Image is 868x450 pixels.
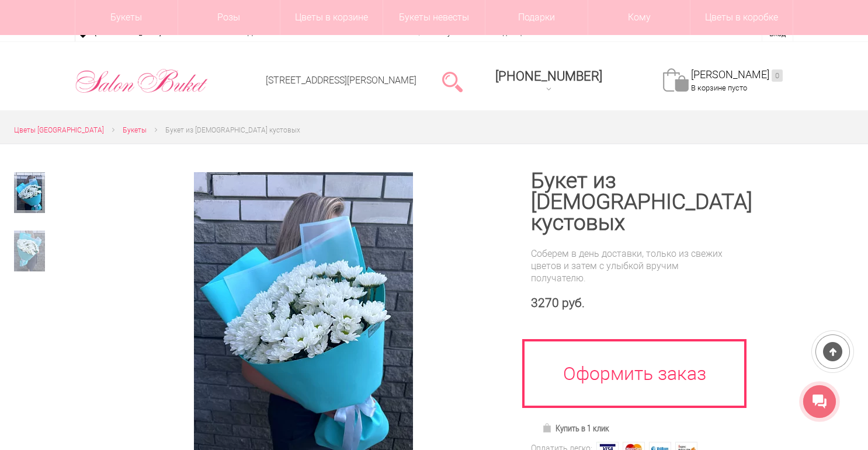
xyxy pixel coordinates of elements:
span: Букеты [123,126,147,134]
span: Букет из [DEMOGRAPHIC_DATA] кустовых [165,126,300,134]
img: Купить в 1 клик [542,423,555,432]
span: В корзине пусто [691,83,747,92]
a: [PHONE_NUMBER] [488,65,609,98]
a: Купить в 1 клик [537,420,614,437]
a: Букеты [123,124,147,137]
span: Цветы [GEOGRAPHIC_DATA] [14,126,104,134]
ins: 0 [772,69,783,82]
a: Оформить заказ [522,339,747,408]
a: [STREET_ADDRESS][PERSON_NAME] [266,75,416,86]
h1: Букет из [DEMOGRAPHIC_DATA] кустовых [531,170,732,233]
div: Соберем в день доставки, только из свежих цветов и затем с улыбкой вручим получателю. [531,247,732,284]
a: [PERSON_NAME] [691,68,783,82]
span: [PHONE_NUMBER] [495,69,602,83]
div: 3270 руб. [531,296,732,311]
a: Цветы [GEOGRAPHIC_DATA] [14,124,104,137]
img: Цветы Нижний Новгород [75,66,209,96]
